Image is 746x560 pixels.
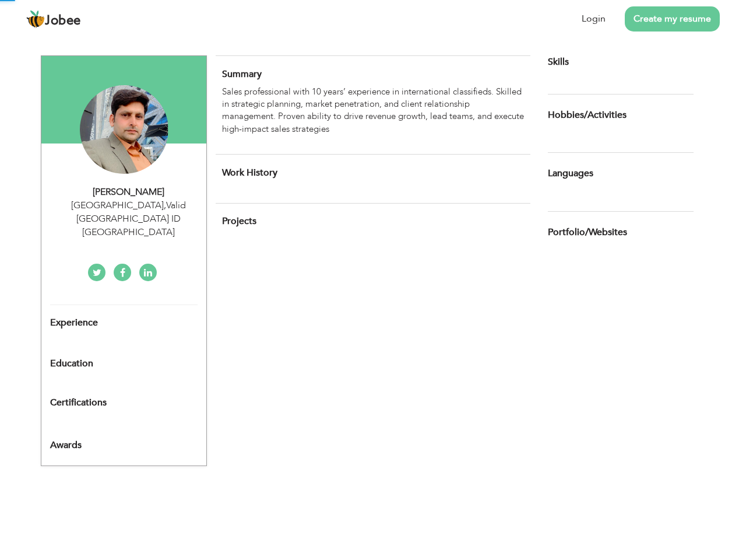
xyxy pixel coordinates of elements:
[222,68,524,80] h4: Adding a summary is a quick and easy way to highlight your experience and interests.
[222,167,524,178] h4: This helps to show the companies you have worked for.
[548,228,627,238] span: Portfolio/Websites
[50,440,82,451] span: Awards
[41,429,206,457] div: Add the awards you’ve earned.
[222,215,256,228] span: Projects
[548,152,694,194] div: Show your familiar languages.
[50,352,198,375] div: Add your educational degree.
[222,86,524,136] p: Sales professional with 10 years’ experience in international classifieds. Skilled in strategic p...
[50,318,98,328] span: Experience
[548,169,593,179] span: Languages
[45,15,81,27] span: Jobee
[582,12,606,26] a: Login
[548,110,627,121] span: Hobbies/Activities
[80,85,168,174] img: Irfan Shehzad
[164,199,166,212] span: ,
[625,6,720,32] a: Create my resume
[222,166,277,179] span: Work History
[50,359,93,369] span: Education
[26,10,45,29] img: jobee.io
[26,10,81,29] a: Jobee
[548,55,569,68] span: Skills
[50,185,206,199] div: [PERSON_NAME]
[548,55,694,69] div: Add/Edit you professional skill set.
[222,68,262,80] span: Summary
[50,396,107,409] span: Certifications
[50,199,206,239] div: [GEOGRAPHIC_DATA] Valid [GEOGRAPHIC_DATA] ID [GEOGRAPHIC_DATA]
[539,212,702,253] div: Share your links of online work
[539,94,702,135] div: Share some of your professional and personal interests.
[222,215,524,227] h4: This helps to highlight the project, tools and skills you have worked on.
